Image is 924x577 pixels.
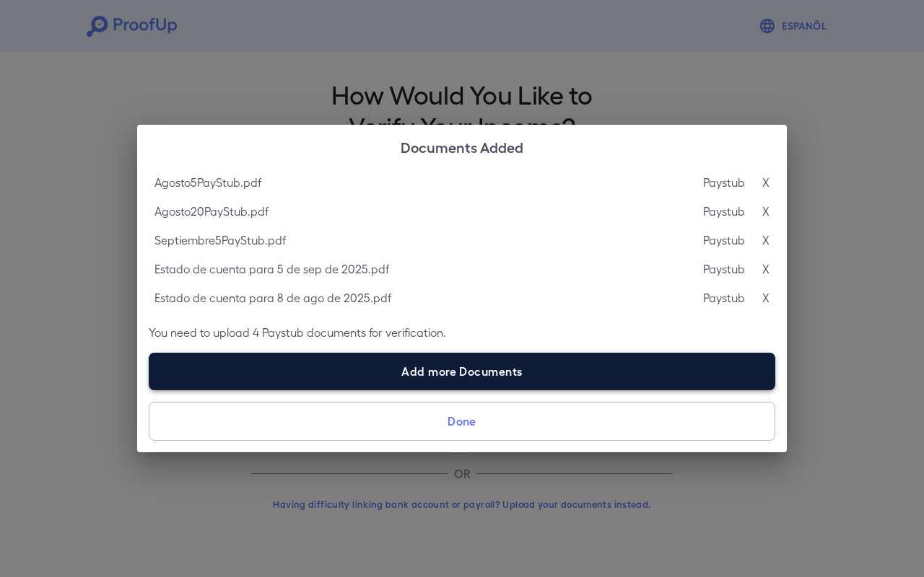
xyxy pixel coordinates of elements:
label: Add more Documents [149,353,775,390]
p: X [762,174,770,191]
p: X [762,289,770,307]
p: X [762,232,770,249]
p: You need to upload 4 Paystub documents for verification. [149,324,775,341]
p: Septiembre5PayStub.pdf [154,232,286,249]
p: Estado de cuenta para 8 de ago de 2025.pdf [154,289,391,307]
p: Paystub [703,203,745,220]
p: Estado de cuenta para 5 de sep de 2025.pdf [154,260,389,278]
p: Paystub [703,232,745,249]
p: X [762,203,770,220]
button: Done [149,402,775,441]
p: Paystub [703,174,745,191]
p: Paystub [703,260,745,278]
p: Agosto5PayStub.pdf [154,174,261,191]
h2: Documents Added [137,125,787,168]
p: X [762,260,770,278]
p: Agosto20PayStub.pdf [154,203,269,220]
p: Paystub [703,289,745,307]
